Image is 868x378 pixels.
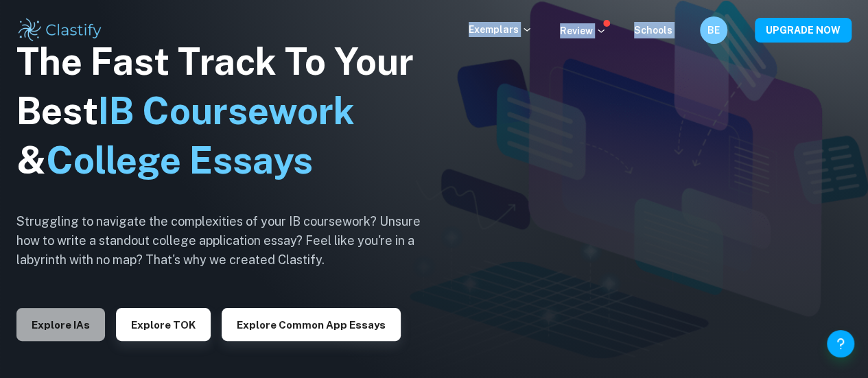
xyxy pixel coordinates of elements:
[755,18,852,43] button: UPGRADE NOW
[16,16,104,44] img: Clastify logo
[222,308,401,341] button: Explore Common App essays
[469,22,532,37] p: Exemplars
[700,16,727,44] button: BE
[16,212,442,270] h6: Struggling to navigate the complexities of your IB coursework? Unsure how to write a standout col...
[16,318,105,331] a: Explore IAs
[634,25,672,36] a: Schools
[827,330,854,357] button: Help and Feedback
[98,89,355,132] span: IB Coursework
[46,139,313,182] span: College Essays
[16,37,442,185] h1: The Fast Track To Your Best &
[706,23,722,38] h6: BE
[16,308,105,341] button: Explore IAs
[116,308,211,341] button: Explore TOK
[222,318,401,331] a: Explore Common App essays
[116,318,211,331] a: Explore TOK
[560,23,607,38] p: Review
